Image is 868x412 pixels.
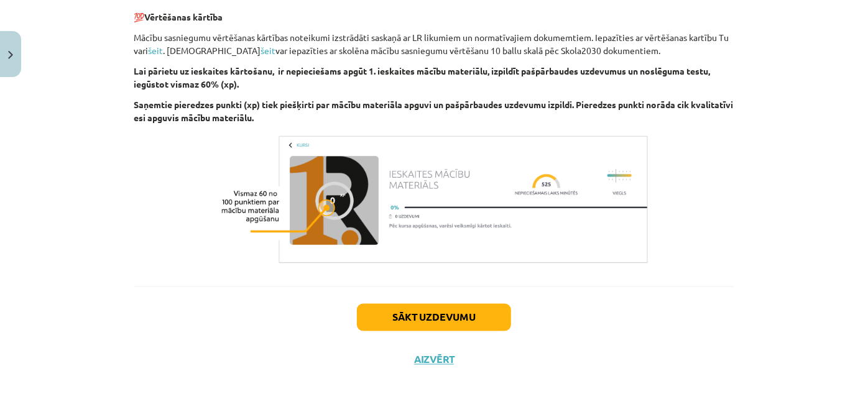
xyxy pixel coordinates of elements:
b: Saņemtie pieredzes punkti (xp) tiek piešķirti par mācību materiāla apguvi un pašpārbaudes uzdevum... [134,99,733,123]
a: šeit [148,45,163,56]
img: icon-close-lesson-0947bae3869378f0d4975bcd49f059093ad1ed9edebbc8119c70593378902aed.svg [8,51,13,59]
p: Mācību sasniegumu vērtēšanas kārtības noteikumi izstrādāti saskaņā ar LR likumiem un normatīvajie... [134,31,734,57]
button: Aizvērt [410,354,458,366]
button: Sākt uzdevumu [357,304,511,331]
b: Vērtēšanas kārtība [144,11,223,22]
a: šeit [261,45,275,56]
b: Lai pārietu uz ieskaites kārtošanu, ir nepieciešams apgūt 1. ieskaites mācību materiālu, izpildīt... [134,65,710,89]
